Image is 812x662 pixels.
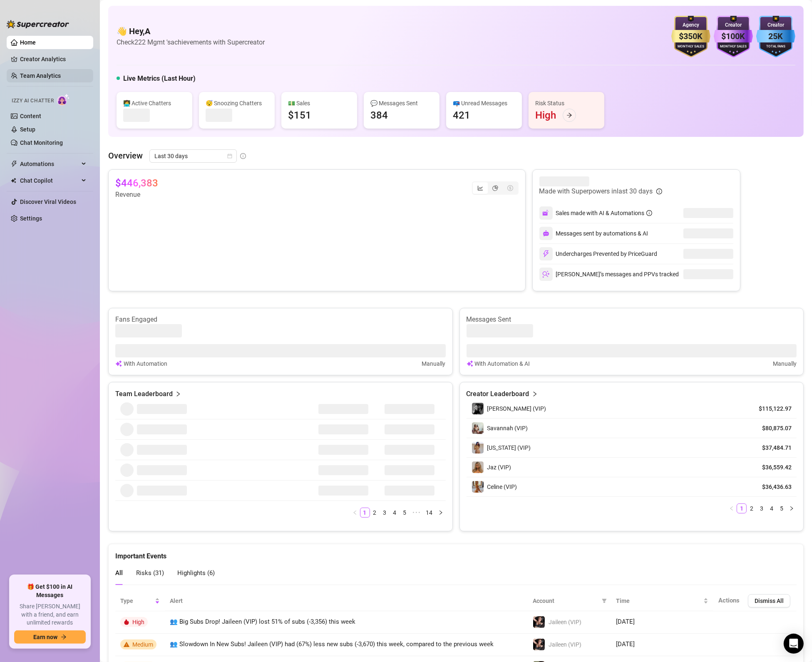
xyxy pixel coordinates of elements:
span: warning [124,642,129,647]
article: Made with Superpowers in last 30 days [539,186,653,196]
div: Monthly Sales [714,44,753,50]
span: Last 30 days [154,150,232,162]
span: filter [600,595,608,607]
a: Chat Monitoring [20,139,63,146]
div: Risk Status [535,99,598,108]
span: [US_STATE] (VIP) [487,444,531,451]
article: Check 222 Mgmt 's achievements with Supercreator [117,37,265,47]
li: 14 [423,508,436,518]
a: 3 [380,508,390,517]
li: 2 [747,503,757,513]
span: Dismiss All [755,598,784,604]
div: Creator [756,21,795,29]
span: Chat Copilot [20,174,79,187]
span: 👥 Slowdown In New Subs! Jaileen (VIP) had (67%) less new subs (-3,670) this week, compared to the... [170,640,494,648]
span: Type [120,596,153,605]
span: Jaz (VIP) [487,464,512,471]
article: Team Leaderboard [115,389,173,399]
span: Medium [132,641,153,648]
li: Next Page [436,508,446,518]
a: 5 [400,508,410,517]
th: Type [115,591,165,611]
li: 5 [777,503,787,513]
article: $115,122.97 [754,404,792,413]
span: Celine (VIP) [487,483,517,490]
a: 4 [767,504,776,513]
a: Discover Viral Videos [20,198,76,205]
div: 👩‍💻 Active Chatters [123,99,186,108]
article: $36,559.42 [754,463,792,471]
span: filter [602,598,607,603]
div: 25K [756,30,795,43]
img: svg%3e [542,209,550,217]
img: logo-BBDzfeDw.svg [7,20,69,28]
button: Dismiss All [748,594,790,607]
span: Risks ( 31 ) [136,569,164,577]
a: 2 [747,504,756,513]
a: Setup [20,126,35,133]
a: 5 [777,504,786,513]
span: Time [616,596,702,605]
span: info-circle [646,210,652,216]
img: Kennedy (VIP) [472,403,484,414]
img: purple-badge-B9DA21FR.svg [714,16,753,57]
span: Actions [718,597,740,604]
article: Manually [773,359,797,368]
button: left [727,503,737,513]
h4: 👋 Hey, A [117,25,265,37]
span: thunderbolt [11,161,17,167]
div: Total Fans [756,44,795,50]
a: 4 [390,508,400,517]
li: 1 [360,508,370,518]
a: Content [20,113,41,119]
article: $36,436.63 [754,483,792,491]
div: Undercharges Prevented by PriceGuard [539,247,658,260]
span: calendar [227,154,232,159]
li: Next Page [787,503,797,513]
li: 4 [390,508,400,518]
article: Fans Engaged [115,315,446,324]
img: svg%3e [542,250,550,258]
img: Celine (VIP) [472,481,484,493]
div: 💬 Messages Sent [370,99,433,108]
img: svg%3e [115,359,122,368]
a: 2 [370,508,380,517]
div: Creator [714,21,753,29]
button: right [787,503,797,513]
span: line-chart [477,185,483,191]
a: Home [20,39,36,46]
span: All [115,569,123,577]
div: $100K [714,30,753,43]
span: info-circle [656,188,662,194]
article: Messages Sent [467,315,797,324]
span: info-circle [240,153,246,159]
button: Earn nowarrow-right [14,630,86,644]
a: 1 [360,508,370,517]
span: High [132,619,144,625]
a: 14 [424,508,435,517]
span: left [729,506,734,511]
a: Team Analytics [20,72,61,79]
div: Agency [671,21,710,29]
div: 421 [453,109,470,122]
li: Previous Page [350,508,360,518]
div: segmented control [472,181,519,195]
span: ••• [410,508,423,518]
span: fire [124,619,129,625]
article: Manually [422,359,446,368]
div: Open Intercom Messenger [784,634,804,654]
img: Savannah (VIP) [472,422,484,434]
img: Jaz (VIP) [472,461,484,473]
article: $446,383 [115,176,158,190]
span: pie-chart [492,185,498,191]
div: Monthly Sales [671,44,710,50]
div: 384 [370,109,388,122]
img: Jaileen (VIP) [533,639,545,650]
li: 1 [737,503,747,513]
li: 2 [370,508,380,518]
span: right [532,389,538,399]
img: Jaileen (VIP) [533,616,545,628]
li: 5 [400,508,410,518]
span: left [353,510,358,515]
div: 📪 Unread Messages [453,99,515,108]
